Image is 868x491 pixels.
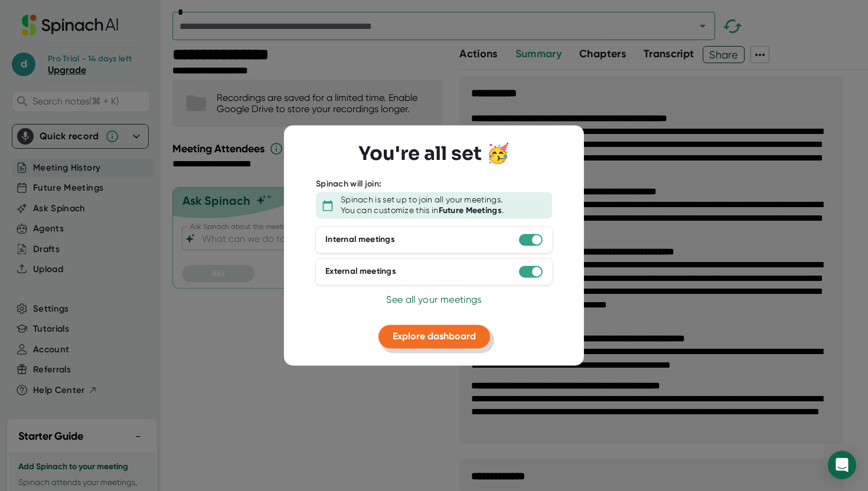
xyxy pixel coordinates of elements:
div: Spinach is set up to join all your meetings. [341,195,502,205]
div: You can customize this in . [341,205,504,216]
b: Future Meetings [439,205,502,215]
span: See all your meetings [386,294,481,305]
h3: You're all set 🥳 [358,143,510,165]
span: Explore dashboard [393,330,476,342]
button: Explore dashboard [378,325,490,348]
div: External meetings [325,267,396,277]
button: See all your meetings [386,293,481,307]
div: Open Intercom Messenger [828,451,856,479]
div: Internal meetings [325,235,395,245]
div: Spinach will join: [316,179,381,189]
